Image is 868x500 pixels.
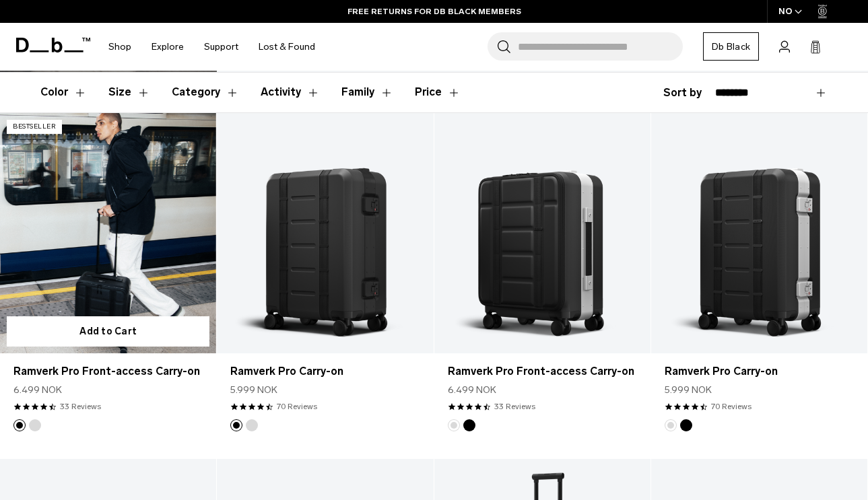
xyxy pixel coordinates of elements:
button: Black Out [680,419,692,431]
a: Support [204,23,238,71]
button: Silver [665,419,677,431]
a: 33 reviews [60,400,101,413]
p: Bestseller [7,120,62,134]
button: Black Out [463,419,475,431]
button: Toggle Filter [261,73,320,112]
button: Add to Cart [7,316,209,347]
a: Ramverk Pro Carry-on [217,113,433,353]
button: Toggle Filter [40,73,87,112]
a: Ramverk Pro Carry-on [651,113,867,353]
span: 6.499 NOK [13,383,62,397]
button: Silver [448,419,460,431]
a: Shop [108,23,131,71]
button: Black Out [230,419,242,431]
a: Ramverk Pro Front-access Carry-on [448,363,637,380]
button: Toggle Price [415,73,461,112]
a: Ramverk Pro Carry-on [665,363,854,380]
a: Ramverk Pro Carry-on [230,363,420,380]
span: 5.999 NOK [665,383,712,397]
button: Toggle Filter [172,73,239,112]
a: 70 reviews [711,400,752,413]
a: Db Black [703,32,759,61]
button: Silver [29,419,41,431]
a: Ramverk Pro Front-access Carry-on [13,363,203,380]
a: Ramverk Pro Front-access Carry-on [434,113,650,353]
span: 6.499 NOK [448,383,496,397]
a: 33 reviews [494,400,535,413]
span: 5.999 NOK [230,383,277,397]
a: Lost & Found [259,23,315,71]
nav: Main Navigation [98,23,325,71]
button: Toggle Filter [108,73,150,112]
a: 70 reviews [277,400,317,413]
a: FREE RETURNS FOR DB BLACK MEMBERS [347,5,521,17]
a: Explore [152,23,184,71]
button: Toggle Filter [341,73,393,112]
button: Silver [246,419,258,431]
button: Black Out [13,419,26,431]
